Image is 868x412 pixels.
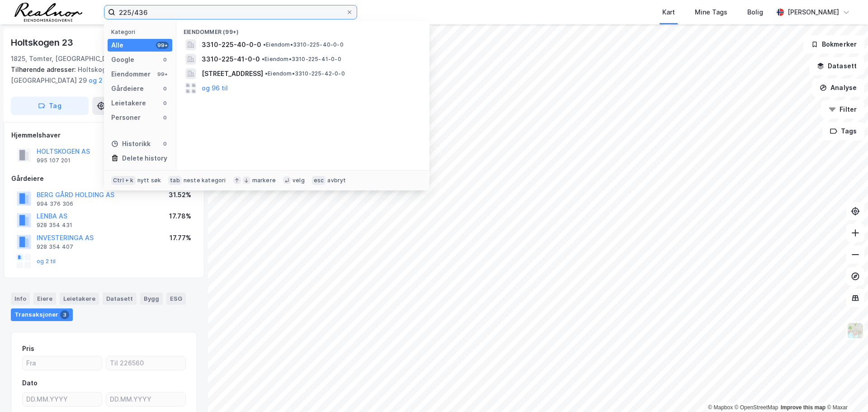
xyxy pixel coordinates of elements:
img: realnor-logo.934646d98de889bb5806.png [14,3,82,22]
div: 928 354 407 [37,243,73,251]
div: Google [111,54,134,65]
span: Eiendom • 3310-225-40-0-0 [263,41,344,48]
div: ESG [166,293,186,304]
div: Gårdeiere [111,83,144,94]
div: 99+ [156,42,169,49]
div: 3 [60,310,69,319]
span: [STREET_ADDRESS] [202,68,263,79]
a: Improve this map [781,404,826,411]
div: Mine Tags [695,7,727,18]
span: • [263,41,266,48]
div: Historikk [111,138,151,149]
iframe: Chat Widget [823,369,868,412]
div: Holtskogen 23 [11,35,75,50]
div: Eiere [33,293,56,304]
div: Personer [111,112,141,123]
div: Datasett [103,293,137,304]
div: Hjemmelshaver [11,130,197,141]
input: Fra [23,356,102,370]
div: Bolig [747,7,763,18]
div: Eiendommer (99+) [176,21,429,38]
div: Delete history [122,153,167,164]
div: Dato [22,378,38,388]
input: Til 226560 [106,356,185,370]
div: 994 376 306 [37,200,73,208]
div: Gårdeiere [11,173,197,184]
div: nytt søk [137,177,161,184]
a: OpenStreetMap [735,404,778,411]
div: Eiendommer [111,69,151,80]
div: Leietakere [111,98,146,109]
button: Filter [821,100,864,118]
div: tab [168,176,182,185]
div: Kontrollprogram for chat [823,369,868,412]
a: Mapbox [708,404,733,411]
div: 0 [161,114,169,121]
div: Pris [22,343,34,354]
span: Eiendom • 3310-225-41-0-0 [262,56,341,63]
div: 17.78% [169,211,191,222]
div: Holtskogen 25, Holtskogen 27, [GEOGRAPHIC_DATA] 29 [11,64,190,86]
div: Kart [662,7,675,18]
div: 995 107 201 [37,157,71,164]
div: 0 [161,99,169,107]
span: Eiendom • 3310-225-42-0-0 [265,70,345,77]
input: DD.MM.YYYY [106,393,185,406]
div: neste kategori [184,177,226,184]
div: Bygg [140,293,163,304]
button: Datasett [809,57,864,75]
span: • [262,56,264,62]
div: Info [11,293,30,304]
div: Kategori [111,28,172,35]
div: 0 [161,56,169,63]
span: Tilhørende adresser: [11,66,78,73]
div: 0 [161,85,169,92]
div: 928 354 431 [37,222,72,229]
div: velg [292,177,305,184]
div: 17.77% [170,232,191,243]
span: 3310-225-40-0-0 [202,39,261,50]
div: Leietakere [60,293,99,304]
div: 0 [161,140,169,147]
div: 31.52% [169,189,191,200]
div: avbryt [327,177,346,184]
div: markere [252,177,276,184]
div: [PERSON_NAME] [788,7,839,18]
span: 3310-225-41-0-0 [202,54,260,65]
div: esc [312,176,326,185]
div: 1825, Tomter, [GEOGRAPHIC_DATA] [11,53,121,64]
div: 99+ [156,71,169,78]
button: Tag [11,97,89,115]
button: Tags [822,122,864,140]
button: og 96 til [202,83,228,94]
input: DD.MM.YYYY [23,393,102,406]
img: Z [847,322,864,339]
button: Analyse [812,79,864,97]
div: Alle [111,40,123,51]
div: Ctrl + k [111,176,136,185]
div: Transaksjoner [11,308,73,321]
button: Bokmerker [803,35,864,53]
input: Søk på adresse, matrikkel, gårdeiere, leietakere eller personer [115,5,346,19]
span: • [265,70,268,77]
